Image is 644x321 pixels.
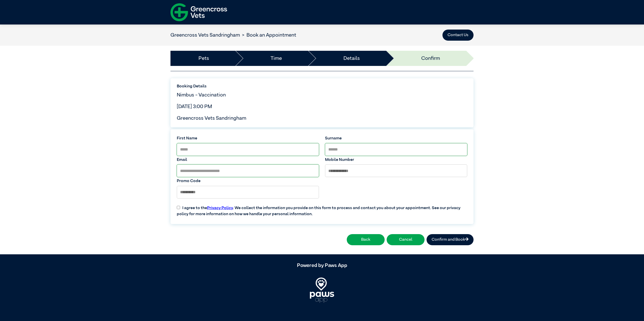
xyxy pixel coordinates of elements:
[177,116,246,121] span: Greencross Vets Sandringham
[174,201,470,217] label: I agree to the . We collect the information you provide on this form to process and contact you a...
[177,104,212,109] span: [DATE] 3:00 PM
[199,55,209,62] a: Pets
[240,31,296,39] li: Book an Appointment
[325,135,467,141] label: Surname
[170,1,227,23] img: f-logo
[427,234,474,245] button: Confirm and Book
[207,206,233,210] a: Privacy Policy
[177,83,467,89] label: Booking Details
[343,55,360,62] a: Details
[170,262,474,268] h5: Powered by Paws App
[442,30,474,41] button: Contact Us
[177,157,319,163] label: Email
[325,157,467,163] label: Mobile Number
[270,55,282,62] a: Time
[347,234,385,245] button: Back
[170,33,240,38] a: Greencross Vets Sandringham
[310,278,334,303] img: PawsApp
[177,178,319,184] label: Promo Code
[170,31,296,39] nav: breadcrumb
[177,206,180,209] input: I agree to thePrivacy Policy. We collect the information you provide on this form to process and ...
[387,234,425,245] button: Cancel
[177,92,226,97] span: Nimbus - Vaccination
[177,135,319,141] label: First Name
